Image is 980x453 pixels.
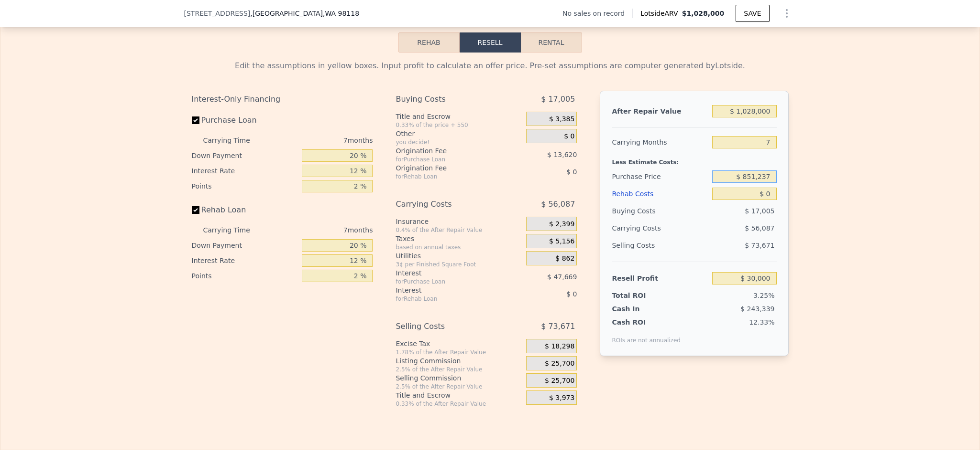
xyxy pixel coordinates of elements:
[396,348,522,356] div: 1.78% of the After Repair Value
[269,222,373,238] div: 7 months
[192,253,298,268] div: Interest Rate
[521,32,582,53] button: Rental
[612,168,708,185] div: Purchase Price
[192,268,298,284] div: Points
[555,254,574,263] span: $ 862
[562,9,632,18] div: No sales on record
[396,268,502,278] div: Interest
[396,251,522,261] div: Utilities
[612,185,708,202] div: Rehab Costs
[777,4,796,23] button: Show Options
[612,237,708,254] div: Selling Costs
[396,121,522,129] div: 0.33% of the price + 550
[745,224,774,232] span: $ 56,087
[541,318,575,335] span: $ 73,671
[564,132,574,141] span: $ 0
[396,112,522,121] div: Title and Escrow
[396,373,522,383] div: Selling Commission
[736,5,769,22] button: SAVE
[541,91,575,108] span: $ 17,005
[549,115,574,124] span: $ 3,385
[396,356,522,366] div: Listing Commission
[549,394,574,402] span: $ 3,973
[396,226,522,234] div: 0.4% of the After Repair Value
[192,112,298,129] label: Purchase Loan
[203,222,265,238] div: Carrying Time
[549,237,574,246] span: $ 5,156
[203,133,265,148] div: Carrying Time
[396,318,502,335] div: Selling Costs
[192,60,789,72] div: Edit the assumptions in yellow boxes. Input profit to calculate an offer price. Pre-set assumptio...
[745,242,774,249] span: $ 73,671
[398,32,460,53] button: Rehab
[192,148,298,163] div: Down Payment
[396,138,522,146] div: you decide!
[547,151,577,158] span: $ 13,620
[566,168,577,176] span: $ 0
[740,305,774,313] span: $ 243,339
[745,207,774,215] span: $ 17,005
[192,116,199,124] input: Purchase Loan
[192,179,298,194] div: Points
[541,196,575,213] span: $ 56,087
[396,261,522,268] div: 3¢ per Finished Square Foot
[612,270,708,287] div: Resell Profit
[184,9,251,18] span: [STREET_ADDRESS]
[396,234,522,243] div: Taxes
[566,290,577,298] span: $ 0
[612,103,708,120] div: After Repair Value
[396,91,502,108] div: Buying Costs
[460,32,521,53] button: Resell
[612,327,681,344] div: ROIs are not annualized
[192,238,298,253] div: Down Payment
[396,217,522,226] div: Insurance
[396,366,522,373] div: 2.5% of the After Repair Value
[612,291,672,300] div: Total ROI
[192,91,373,108] div: Interest-Only Financing
[396,383,522,390] div: 2.5% of the After Repair Value
[396,339,522,348] div: Excise Tax
[612,202,708,220] div: Buying Costs
[396,163,502,173] div: Origination Fee
[396,285,502,295] div: Interest
[612,134,708,151] div: Carrying Months
[396,196,502,213] div: Carrying Costs
[396,243,522,251] div: based on annual taxes
[612,317,681,327] div: Cash ROI
[612,304,672,314] div: Cash In
[269,133,373,148] div: 7 months
[396,400,522,408] div: 0.33% of the After Repair Value
[192,201,298,219] label: Rehab Loan
[545,342,574,351] span: $ 18,298
[682,10,725,17] span: $1,028,000
[192,163,298,179] div: Interest Rate
[545,359,574,368] span: $ 25,700
[396,146,502,156] div: Origination Fee
[547,273,577,281] span: $ 47,669
[545,377,574,385] span: $ 25,700
[549,220,574,229] span: $ 2,399
[396,278,502,285] div: for Purchase Loan
[612,151,776,168] div: Less Estimate Costs:
[396,129,522,138] div: Other
[396,390,522,400] div: Title and Escrow
[323,10,359,17] span: , WA 98118
[192,206,199,214] input: Rehab Loan
[640,9,682,18] span: Lotside ARV
[749,318,774,326] span: 12.33%
[612,220,672,237] div: Carrying Costs
[396,156,502,163] div: for Purchase Loan
[753,292,774,299] span: 3.25%
[396,295,502,303] div: for Rehab Loan
[396,173,502,180] div: for Rehab Loan
[250,9,359,18] span: , [GEOGRAPHIC_DATA]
